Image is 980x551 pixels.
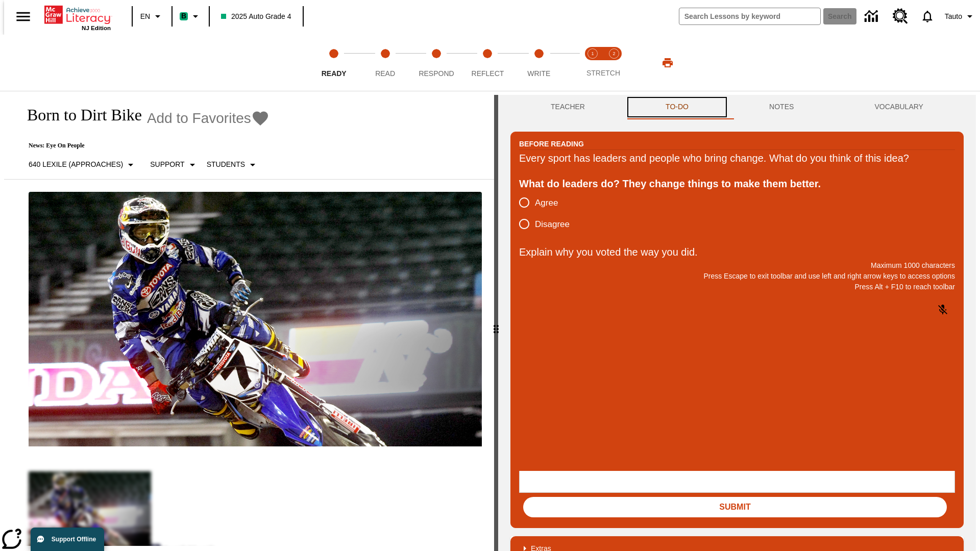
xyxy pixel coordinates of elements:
button: Scaffolds, Support [146,156,202,174]
img: Motocross racer James Stewart flies through the air on his dirt bike. [29,192,482,447]
button: Add to Favorites - Born to Dirt Bike [147,109,269,127]
span: Disagree [535,218,570,231]
span: Respond [419,69,454,78]
div: Home [44,4,111,31]
button: VOCABULARY [834,95,964,119]
span: Write [527,69,550,78]
p: Maximum 1000 characters [519,260,955,271]
button: Read step 2 of 5 [355,35,414,91]
button: Write step 5 of 5 [509,35,569,91]
span: Tauto [945,11,962,22]
button: NOTES [729,95,834,119]
div: Instructional Panel Tabs [510,95,964,119]
a: Resource Center, Will open in new tab [887,3,914,30]
p: Explain why you voted the way you did. [519,244,955,260]
button: TO-DO [625,95,729,119]
a: Data Center [859,3,887,31]
span: B [181,10,186,22]
button: Stretch Read step 1 of 2 [578,35,607,91]
button: Reflect step 4 of 5 [458,35,517,91]
span: Support Offline [52,536,96,543]
span: NJ Edition [82,25,111,31]
button: Profile/Settings [941,7,980,26]
button: Boost Class color is mint green. Change class color [176,7,206,26]
text: 1 [591,51,594,56]
div: reading [4,95,494,546]
span: STRETCH [586,69,620,77]
p: 640 Lexile (Approaches) [29,159,123,170]
h2: Before Reading [519,138,584,149]
text: 2 [612,51,615,56]
input: search field [679,8,820,24]
span: Agree [535,196,558,210]
div: activity [498,95,976,551]
p: News: Eye On People [16,142,269,149]
button: Click to activate and allow voice recognition [930,297,955,322]
p: Support [150,159,184,170]
button: Open side menu [8,2,38,32]
span: 2025 Auto Grade 4 [221,11,291,22]
button: Select Lexile, 640 Lexile (Approaches) [24,156,141,174]
button: Teacher [510,95,625,119]
button: Submit [523,497,947,517]
div: Press Enter or Spacebar and then press right and left arrow keys to move the slider [494,95,498,551]
a: Notifications [914,3,941,30]
div: What do leaders do? They change things to make them better. [519,176,955,192]
button: Stretch Respond step 2 of 2 [599,35,629,91]
button: Support Offline [31,528,104,551]
button: Language: EN, Select a language [136,7,168,26]
div: Every sport has leaders and people who bring change. What do you think of this idea? [519,150,955,166]
button: Respond step 3 of 5 [407,35,466,91]
button: Ready step 1 of 5 [304,35,363,91]
p: Students [207,159,245,170]
span: Reflect [472,69,504,78]
button: Select Student [203,156,263,174]
button: Print [651,54,684,72]
div: poll [519,192,578,235]
span: Add to Favorites [147,110,251,127]
p: Press Escape to exit toolbar and use left and right arrow keys to access options [519,271,955,282]
span: EN [140,11,150,22]
span: Read [375,69,395,78]
p: Press Alt + F10 to reach toolbar [519,282,955,292]
body: Explain why you voted the way you did. Maximum 1000 characters Press Alt + F10 to reach toolbar P... [4,8,149,17]
h1: Born to Dirt Bike [16,106,142,124]
span: Ready [322,69,347,78]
